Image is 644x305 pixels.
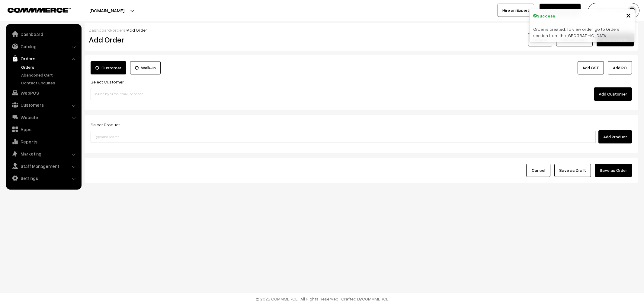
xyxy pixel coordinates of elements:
img: user [627,6,636,15]
a: Settings [8,173,79,184]
button: [PERSON_NAME] [588,3,639,18]
a: Add GST [578,61,604,74]
a: COMMMERCE [362,296,389,301]
label: Select Customer [91,79,124,85]
input: Type and Search [91,131,596,143]
a: Reports [8,136,79,147]
button: Add Customer [594,87,632,101]
a: WebPOS [8,87,79,98]
button: Cancel [528,33,552,46]
a: Hire an Expert [498,4,534,17]
a: Customers [8,99,79,110]
strong: Success [537,13,555,19]
img: COMMMERCE [8,8,71,12]
a: Staff Management [8,161,79,171]
button: Add PO [608,61,632,74]
button: Cancel [526,164,550,177]
a: Catalog [8,41,79,52]
label: Customer [91,61,126,74]
a: orders [112,27,126,33]
h2: Add Order [89,35,264,44]
span: × [626,9,631,20]
button: Save as Draft [554,164,591,177]
a: Orders [20,64,79,70]
div: Order is created. To view order, go to Orders section from the [GEOGRAPHIC_DATA]. [530,22,635,42]
a: Orders [8,53,79,64]
a: COMMMERCE [8,6,60,13]
button: [DOMAIN_NAME] [68,3,146,18]
label: Walk-In [130,61,161,74]
button: Close [626,11,631,20]
input: Search by name, email, or phone [91,88,591,100]
label: Select Product [91,121,120,128]
a: My Subscription [540,4,581,17]
a: Apps [8,124,79,135]
a: Website [8,112,79,123]
a: Abandoned Cart [20,72,79,78]
a: Contact Enquires [20,80,79,86]
button: Save as Order [595,164,632,177]
a: Marketing [8,148,79,159]
a: Dashboard [89,27,111,33]
a: Dashboard [8,29,79,39]
button: Add Product [598,130,632,143]
div: / / [89,27,634,33]
span: Add Order [127,27,147,33]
